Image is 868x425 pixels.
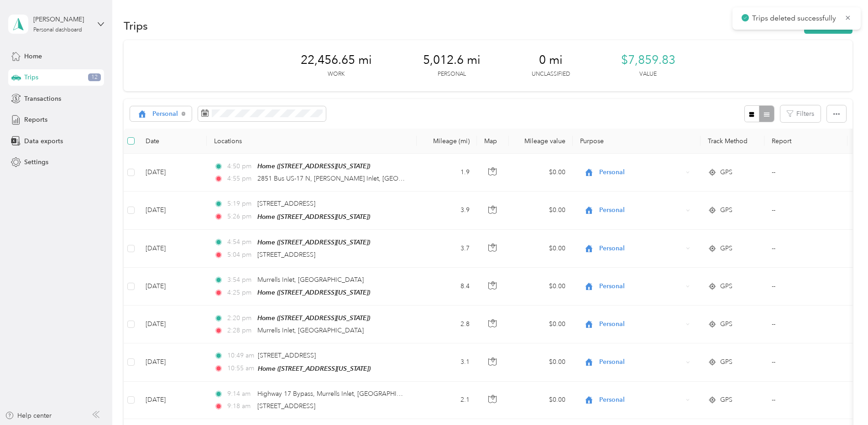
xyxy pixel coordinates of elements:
[138,129,207,154] th: Date
[764,192,847,229] td: --
[509,192,573,229] td: $0.00
[599,395,683,405] span: Personal
[423,53,481,67] span: 5,012.6 mi
[764,154,847,192] td: --
[752,13,838,24] p: Trips deleted successfully
[599,357,683,367] span: Personal
[720,244,732,254] span: GPS
[509,230,573,268] td: $0.00
[599,205,683,215] span: Personal
[152,111,178,117] span: Personal
[138,268,207,306] td: [DATE]
[599,281,683,291] span: Personal
[24,115,47,124] span: Reports
[257,402,315,410] span: [STREET_ADDRESS]
[417,154,477,192] td: 1.9
[257,327,364,334] span: Murrells Inlet, [GEOGRAPHIC_DATA]
[257,200,315,207] span: [STREET_ADDRESS]
[509,343,573,381] td: $0.00
[599,167,683,177] span: Personal
[509,306,573,343] td: $0.00
[5,411,52,420] button: Help center
[227,401,253,411] span: 9:18 am
[24,94,61,104] span: Transactions
[621,53,675,67] span: $7,859.83
[509,154,573,192] td: $0.00
[639,70,657,78] p: Value
[720,205,732,215] span: GPS
[720,357,732,367] span: GPS
[417,268,477,306] td: 8.4
[764,129,847,154] th: Report
[764,230,847,268] td: --
[509,129,573,154] th: Mileage value
[509,268,573,306] td: $0.00
[227,288,253,298] span: 4:25 pm
[227,237,253,247] span: 4:54 pm
[257,175,448,182] span: 2851 Bus US-17 N, [PERSON_NAME] Inlet, [GEOGRAPHIC_DATA]
[780,105,821,122] button: Filters
[227,313,253,323] span: 2:20 pm
[124,21,148,31] h1: Trips
[599,319,683,329] span: Personal
[599,244,683,254] span: Personal
[720,281,732,291] span: GPS
[764,268,847,306] td: --
[438,70,466,78] p: Personal
[227,199,253,209] span: 5:19 pm
[207,129,417,154] th: Locations
[138,192,207,229] td: [DATE]
[817,374,868,425] iframe: Everlance-gr Chat Button Frame
[509,382,573,419] td: $0.00
[227,275,253,285] span: 3:54 pm
[227,326,253,336] span: 2:28 pm
[417,343,477,381] td: 3.1
[720,167,732,177] span: GPS
[417,230,477,268] td: 3.7
[24,136,63,146] span: Data exports
[227,351,254,361] span: 10:49 am
[33,27,82,33] div: Personal dashboard
[258,365,371,372] span: Home ([STREET_ADDRESS][US_STATE])
[24,157,48,167] span: Settings
[301,53,372,67] span: 22,456.65 mi
[417,306,477,343] td: 2.8
[227,363,254,373] span: 10:55 am
[720,319,732,329] span: GPS
[138,154,207,192] td: [DATE]
[227,389,253,399] span: 9:14 am
[88,73,101,82] span: 12
[477,129,509,154] th: Map
[532,70,570,78] p: Unclassified
[701,129,764,154] th: Track Method
[764,306,847,343] td: --
[257,276,364,284] span: Murrells Inlet, [GEOGRAPHIC_DATA]
[257,238,370,246] span: Home ([STREET_ADDRESS][US_STATE])
[258,352,316,359] span: [STREET_ADDRESS]
[328,70,345,78] p: Work
[417,192,477,229] td: 3.9
[138,382,207,419] td: [DATE]
[764,382,847,419] td: --
[138,230,207,268] td: [DATE]
[227,174,253,184] span: 4:55 pm
[257,251,315,259] span: [STREET_ADDRESS]
[539,53,563,67] span: 0 mi
[138,306,207,343] td: [DATE]
[257,162,370,170] span: Home ([STREET_ADDRESS][US_STATE])
[417,382,477,419] td: 2.1
[720,395,732,405] span: GPS
[257,289,370,296] span: Home ([STREET_ADDRESS][US_STATE])
[417,129,477,154] th: Mileage (mi)
[24,52,42,61] span: Home
[33,15,90,24] div: [PERSON_NAME]
[257,390,423,398] span: Highway 17 Bypass, Murrells Inlet, [GEOGRAPHIC_DATA]
[257,314,370,321] span: Home ([STREET_ADDRESS][US_STATE])
[227,212,253,222] span: 5:26 pm
[227,250,253,260] span: 5:04 pm
[138,343,207,381] td: [DATE]
[227,161,253,171] span: 4:50 pm
[24,73,38,82] span: Trips
[764,343,847,381] td: --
